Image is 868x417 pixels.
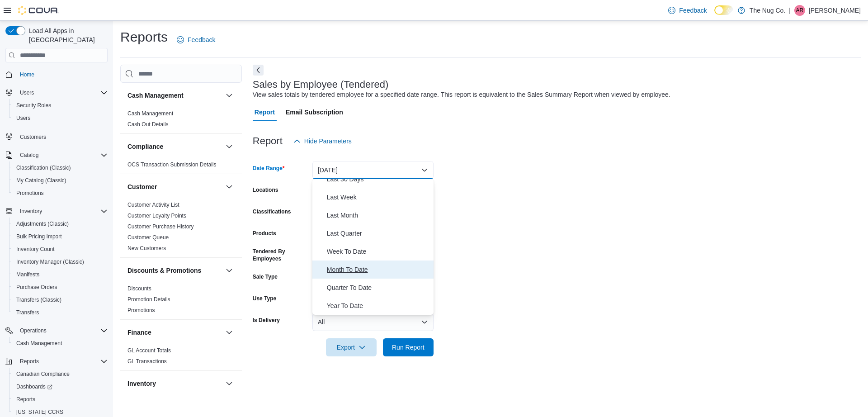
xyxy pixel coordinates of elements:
[127,110,173,117] span: Cash Management
[16,69,38,80] a: Home
[127,285,151,292] span: Discounts
[127,307,155,314] span: Promotions
[9,256,111,268] button: Inventory Manager (Classic)
[9,112,111,124] button: Users
[9,268,111,281] button: Manifests
[2,86,111,99] button: Users
[16,396,35,403] span: Reports
[286,103,343,121] span: Email Subscription
[127,234,169,241] span: Customer Queue
[13,218,72,229] a: Adjustments (Classic)
[127,201,179,208] span: Customer Activity List
[253,186,278,194] label: Locations
[327,192,430,203] span: Last Week
[127,347,171,354] a: GL Account Totals
[794,5,805,16] div: Alex Roerick
[13,282,108,293] span: Purchase Orders
[13,394,108,405] span: Reports
[253,248,309,262] label: Tendered By Employees
[25,26,108,44] span: Load All Apps in [GEOGRAPHIC_DATA]
[9,187,111,199] button: Promotions
[750,5,785,16] p: The Nug Co.
[9,337,111,350] button: Cash Management
[253,79,389,90] h3: Sales by Employee (Tendered)
[327,264,430,275] span: Month To Date
[127,379,156,388] h3: Inventory
[127,91,222,100] button: Cash Management
[16,114,30,122] span: Users
[127,328,222,337] button: Finance
[224,181,235,192] button: Customer
[253,65,264,76] button: Next
[312,313,434,331] button: All
[253,136,283,147] h3: Report
[253,90,670,100] div: View sales totals by tendered employee for a specified date range. This report is equivalent to t...
[255,103,275,121] span: Report
[327,174,430,185] span: Last 30 Days
[13,113,34,123] a: Users
[127,182,157,191] h3: Customer
[290,132,355,150] button: Hide Parameters
[327,228,430,239] span: Last Quarter
[327,246,430,257] span: Week To Date
[13,307,42,318] a: Transfers
[127,212,186,219] span: Customer Loyalty Points
[13,113,108,123] span: Users
[16,87,108,98] span: Users
[13,175,70,186] a: My Catalog (Classic)
[327,210,430,221] span: Last Month
[127,307,155,313] a: Promotions
[13,394,39,405] a: Reports
[20,71,34,78] span: Home
[16,206,46,217] button: Inventory
[13,294,108,305] span: Transfers (Classic)
[9,393,111,406] button: Reports
[13,100,108,111] span: Security Roles
[16,284,57,291] span: Purchase Orders
[16,164,71,171] span: Classification (Classic)
[120,345,242,370] div: Finance
[20,208,42,215] span: Inventory
[224,141,235,152] button: Compliance
[224,327,235,338] button: Finance
[20,133,46,141] span: Customers
[13,338,66,349] a: Cash Management
[253,165,285,172] label: Date Range
[127,213,186,219] a: Customer Loyalty Points
[13,188,108,199] span: Promotions
[13,162,75,173] a: Classification (Classic)
[16,69,108,80] span: Home
[16,150,108,161] span: Catalog
[20,358,39,365] span: Reports
[16,370,70,378] span: Canadian Compliance
[127,379,222,388] button: Inventory
[127,234,169,241] a: Customer Queue
[13,282,61,293] a: Purchase Orders
[13,256,88,267] a: Inventory Manager (Classic)
[120,108,242,133] div: Cash Management
[304,137,352,146] span: Hide Parameters
[714,5,733,15] input: Dark Mode
[13,269,43,280] a: Manifests
[9,243,111,256] button: Inventory Count
[2,205,111,218] button: Inventory
[13,218,108,229] span: Adjustments (Classic)
[188,35,215,44] span: Feedback
[9,174,111,187] button: My Catalog (Classic)
[16,150,42,161] button: Catalog
[9,161,111,174] button: Classification (Classic)
[20,89,34,96] span: Users
[16,340,62,347] span: Cash Management
[127,142,222,151] button: Compliance
[120,199,242,257] div: Customer
[13,188,47,199] a: Promotions
[679,6,707,15] span: Feedback
[16,102,51,109] span: Security Roles
[253,273,278,280] label: Sale Type
[16,190,44,197] span: Promotions
[16,220,69,227] span: Adjustments (Classic)
[16,408,63,416] span: [US_STATE] CCRS
[789,5,791,16] p: |
[16,325,50,336] button: Operations
[20,152,38,159] span: Catalog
